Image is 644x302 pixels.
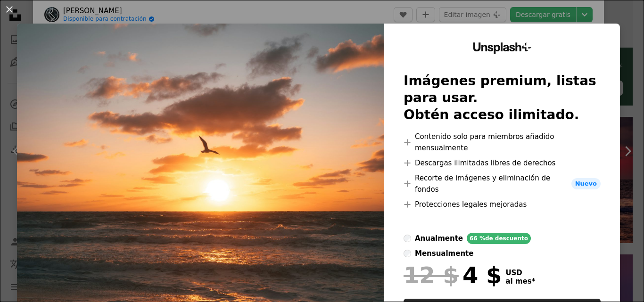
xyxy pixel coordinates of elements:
li: Protecciones legales mejoradas [404,199,601,210]
li: Descargas ilimitadas libres de derechos [404,157,601,169]
div: anualmente [415,233,463,244]
div: mensualmente [415,248,473,259]
span: Nuevo [571,178,601,189]
li: Contenido solo para miembros añadido mensualmente [404,131,601,154]
input: mensualmente [404,250,411,257]
span: al mes * [505,277,535,286]
input: anualmente66 %de descuento [404,235,411,242]
h2: Imágenes premium, listas para usar. Obtén acceso ilimitado. [404,73,601,123]
span: 12 $ [404,263,459,287]
span: USD [505,269,535,277]
li: Recorte de imágenes y eliminación de fondos [404,172,601,195]
div: 66 % de descuento [467,233,531,244]
div: 4 $ [404,263,502,287]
